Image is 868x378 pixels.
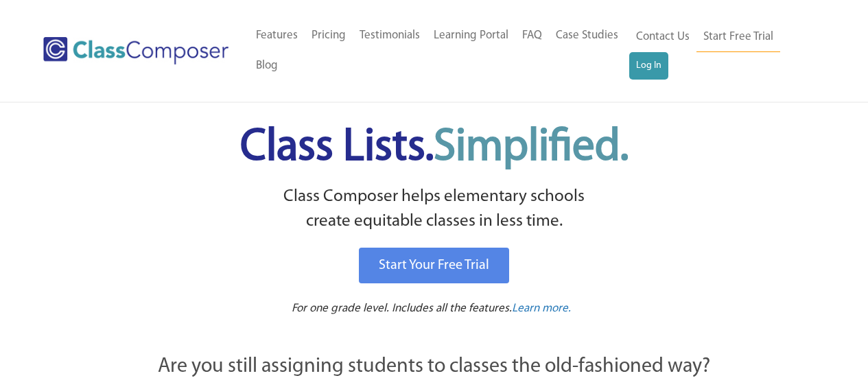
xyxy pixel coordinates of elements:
[629,22,814,80] nav: Header Menu
[82,185,786,235] p: Class Composer helps elementary schools create equitable classes in less time.
[427,21,515,51] a: Learning Portal
[549,21,625,51] a: Case Studies
[249,21,629,81] nav: Header Menu
[696,22,780,53] a: Start Free Trial
[353,21,427,51] a: Testimonials
[249,51,285,81] a: Blog
[379,259,489,272] span: Start Your Free Trial
[359,248,509,283] a: Start Your Free Trial
[629,52,668,80] a: Log In
[512,303,571,314] span: Learn more.
[629,22,696,52] a: Contact Us
[249,21,305,51] a: Features
[512,300,571,318] a: Learn more.
[434,126,629,170] span: Simplified.
[515,21,549,51] a: FAQ
[305,21,353,51] a: Pricing
[240,126,629,170] span: Class Lists.
[292,303,512,314] span: For one grade level. Includes all the features.
[43,37,228,64] img: Class Composer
